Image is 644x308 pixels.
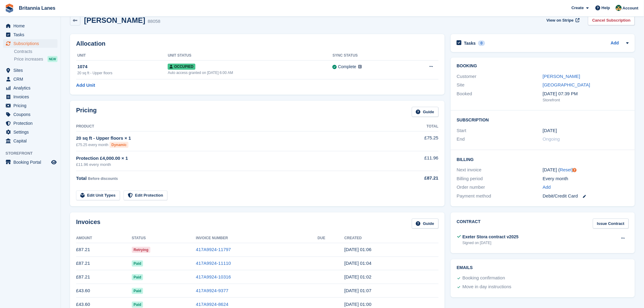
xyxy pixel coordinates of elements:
[3,75,58,83] a: menu
[5,4,14,13] img: stora-icon-8386f47178a22dfd0bd8f6a31ec36ba5ce8667c1dd55bd0f319d3a0aa187defe.svg
[16,3,58,13] a: Britannia Lanes
[412,107,439,117] a: Guide
[457,64,629,68] h2: Booking
[13,84,50,92] span: Analytics
[345,302,372,307] time: 2025-05-31 00:00:36 UTC
[390,131,439,151] td: £75.25
[463,234,519,240] div: Exeter Stora contract v2025
[616,5,622,11] img: Nathan Kellow
[76,257,132,270] td: £87.21
[3,110,58,119] a: menu
[318,233,345,243] th: Due
[13,119,50,128] span: Protection
[13,128,50,136] span: Settings
[124,191,167,201] a: Edit Protection
[588,15,635,25] a: Cancel Subscription
[84,16,145,24] h2: [PERSON_NAME]
[358,65,362,68] img: icon-info-grey-7440780725fd019a000dd9b08b2336e03edf1995a4989e88bcd33f0948082b44.svg
[457,166,543,173] div: Next invoice
[196,233,318,243] th: Invoice Number
[543,74,580,79] a: [PERSON_NAME]
[333,51,406,61] th: Sync Status
[196,247,231,252] a: 417A9924-11797
[457,90,543,103] div: Booked
[13,75,50,83] span: CRM
[560,167,572,172] a: Reset
[3,101,58,110] a: menu
[76,233,132,243] th: Amount
[345,247,372,252] time: 2025-09-30 00:06:11 UTC
[76,191,120,201] a: Edit Unit Types
[547,17,574,23] span: View on Stripe
[572,5,584,11] span: Create
[76,82,95,89] a: Add Unit
[3,66,58,75] a: menu
[13,93,50,101] span: Invoices
[463,283,512,291] div: Move in day instructions
[110,142,128,148] div: Dynamic
[457,127,543,134] div: Start
[3,128,58,136] a: menu
[543,175,629,182] div: Every month
[3,158,58,166] a: menu
[196,274,231,279] a: 417A9924-10316
[3,84,58,92] a: menu
[88,177,118,181] span: Before discounts
[76,176,87,181] span: Total
[457,156,629,162] h2: Billing
[463,275,505,282] div: Booking confirmation
[76,40,439,47] h2: Allocation
[457,184,543,191] div: Order number
[390,122,439,131] th: Total
[602,5,610,11] span: Help
[132,247,150,253] span: Retrying
[76,122,390,131] th: Product
[543,136,560,142] span: Ongoing
[76,142,390,148] div: £75.25 every month
[76,107,97,117] h2: Pricing
[196,261,231,266] a: 417A9924-11110
[457,175,543,182] div: Billing period
[345,233,439,243] th: Created
[457,219,481,229] h2: Contract
[132,261,143,267] span: Paid
[14,56,43,62] span: Price increases
[13,137,50,145] span: Capital
[457,136,543,143] div: End
[168,64,195,70] span: Occupied
[14,49,58,54] a: Contracts
[132,233,196,243] th: Status
[457,193,543,200] div: Payment method
[47,56,58,62] div: NEW
[13,158,50,166] span: Booking Portal
[50,159,58,166] a: Preview store
[13,30,50,39] span: Tasks
[168,51,333,61] th: Unit Status
[544,15,581,25] a: View on Stripe
[390,175,439,182] div: £87.21
[77,63,168,70] div: 1074
[76,270,132,284] td: £87.21
[3,137,58,145] a: menu
[543,127,557,134] time: 2025-05-31 00:00:00 UTC
[543,82,590,87] a: [GEOGRAPHIC_DATA]
[611,40,619,47] a: Add
[132,302,143,308] span: Paid
[13,39,50,48] span: Subscriptions
[13,22,50,30] span: Home
[76,51,168,61] th: Unit
[76,135,390,142] div: 20 sq ft - Upper floors × 1
[14,56,58,62] a: Price increases NEW
[543,166,629,173] div: [DATE] ( )
[457,117,629,123] h2: Subscription
[196,288,229,293] a: 417A9924-9377
[3,93,58,101] a: menu
[543,90,629,97] div: [DATE] 07:39 PM
[76,219,100,229] h2: Invoices
[13,66,50,75] span: Sites
[345,274,372,279] time: 2025-07-31 00:02:56 UTC
[13,101,50,110] span: Pricing
[572,167,577,173] div: Tooltip anchor
[76,284,132,298] td: £43.60
[3,22,58,30] a: menu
